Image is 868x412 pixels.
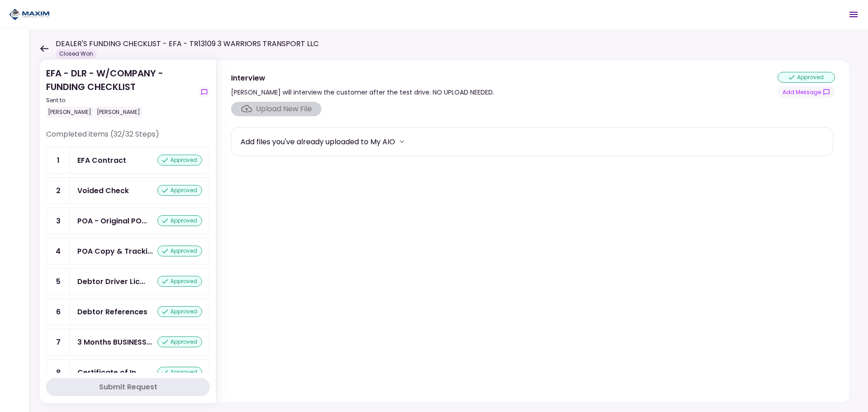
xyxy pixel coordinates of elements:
div: Add files you've already uploaded to My AIO [241,136,395,147]
a: 1EFA Contractapproved [46,147,210,174]
a: 8Certificate of Insuranceapproved [46,359,210,386]
a: 73 Months BUSINESS Bank Statementsapproved [46,329,210,355]
div: [PERSON_NAME] [95,106,142,118]
img: Partner icon [9,8,50,21]
div: Interview[PERSON_NAME] will interview the customer after the test drive. NO UPLOAD NEEDED.approve... [216,60,850,403]
div: approved [157,185,202,196]
div: POA - Original POA (not CA or GA) [77,215,147,227]
div: [PERSON_NAME] will interview the customer after the test drive. NO UPLOAD NEEDED. [231,87,494,98]
h1: DEALER'S FUNDING CHECKLIST - EFA - TR13109 3 WARRIORS TRANSPORT LLC [56,38,319,49]
div: 6 [47,299,70,325]
div: approved [157,246,202,256]
div: approved [778,72,835,83]
a: 2Voided Checkapproved [46,177,210,204]
button: show-messages [199,87,210,98]
span: Click here to upload the required document [231,102,321,116]
div: Closed Won [56,49,97,58]
button: Open menu [843,4,864,25]
div: approved [157,155,202,166]
div: approved [157,215,202,226]
div: 2 [47,178,70,204]
div: Interview [231,72,494,84]
div: POA Copy & Tracking Receipt [77,246,153,257]
div: 3 Months BUSINESS Bank Statements [77,336,152,348]
button: show-messages [778,86,835,98]
div: 4 [47,238,70,264]
div: [PERSON_NAME] [46,106,93,118]
a: 3POA - Original POA (not CA or GA)approved [46,208,210,234]
div: Submit Request [99,382,157,393]
div: EFA Contract [77,155,126,166]
div: Sent to: [46,96,195,104]
div: Voided Check [77,185,129,196]
button: more [395,135,409,148]
a: 5Debtor Driver Licenseapproved [46,268,210,295]
div: Certificate of Insurance [77,367,142,378]
div: 7 [47,329,70,355]
div: 8 [47,360,70,385]
div: Debtor References [77,306,147,317]
a: 6Debtor Referencesapproved [46,298,210,325]
div: approved [157,306,202,317]
button: Submit Request [46,378,210,396]
div: 3 [47,208,70,234]
div: 5 [47,269,70,294]
div: approved [157,276,202,287]
div: approved [157,336,202,347]
div: 1 [47,147,70,173]
div: EFA - DLR - W/COMPANY - FUNDING CHECKLIST [46,66,195,118]
a: 4POA Copy & Tracking Receiptapproved [46,238,210,265]
div: Completed items (32/32 Steps) [46,129,210,147]
div: Debtor Driver License [77,276,145,287]
div: approved [157,367,202,378]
